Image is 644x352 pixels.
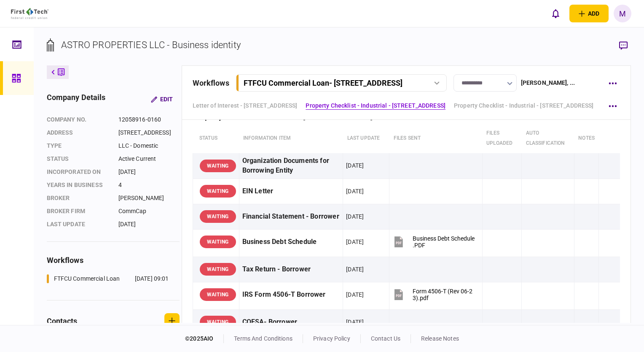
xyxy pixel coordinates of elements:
div: Active Current [118,154,180,163]
div: workflows [47,255,180,266]
th: Information item [239,124,343,153]
a: contact us [371,335,400,342]
div: company details [47,92,106,107]
a: FTFCU Commercial Loan[DATE] 09:01 [47,274,169,283]
div: FTFCU Commercial Loan [54,274,120,283]
div: [STREET_ADDRESS] [118,128,180,137]
div: WAITING [200,263,236,276]
div: [DATE] [346,238,364,246]
div: broker firm [47,207,110,216]
div: workflows [193,77,229,89]
div: CommCap [118,207,180,216]
a: terms and conditions [234,335,292,342]
div: LLC - Domestic [118,141,180,150]
div: FTFCU Commercial Loan - [STREET_ADDRESS] [244,79,402,87]
img: client company logo [11,8,48,19]
div: company no. [47,115,110,124]
button: FTFCU Commercial Loan- [STREET_ADDRESS] [236,74,447,92]
div: IRS Form 4506-T Borrower [242,285,340,304]
div: WAITING [200,185,236,198]
button: Form 4506-T (Rev 06-23).pdf [392,285,475,304]
th: notes [574,124,599,153]
div: Form 4506-T (Rev 06-23).pdf [413,288,475,301]
div: Broker [47,194,110,203]
div: [DATE] [346,265,364,273]
div: ASTRO PROPERTIES LLC - Business identity [61,38,241,52]
div: WAITING [200,236,236,248]
div: [DATE] [346,290,364,299]
th: last update [343,124,389,153]
div: contacts [47,315,78,327]
button: M [614,5,631,22]
div: last update [47,220,110,229]
div: Type [47,141,110,150]
div: EIN Letter [242,182,340,201]
div: status [47,154,110,163]
div: © 2025 AIO [185,334,224,343]
th: auto classification [522,124,574,153]
div: Organization Documents for Borrowing Entity [242,156,340,176]
a: Property Checklist - Industrial - [STREET_ADDRESS] [306,101,445,110]
th: Files uploaded [482,124,522,153]
div: WAITING [200,316,236,328]
a: release notes [421,335,459,342]
div: years in business [47,181,110,190]
div: [DATE] [346,161,364,170]
div: Business Debt Schedule [242,233,340,252]
div: [DATE] [346,212,364,221]
div: COFSA- Borrower [242,313,340,332]
div: [DATE] [118,220,180,229]
div: 12058916-0160 [118,115,180,124]
button: Edit [144,92,180,107]
div: [PERSON_NAME] , ... [521,79,575,87]
div: [DATE] 09:01 [135,274,169,283]
div: address [47,128,110,137]
a: Letter of Interest - [STREET_ADDRESS] [193,101,298,110]
div: WAITING [200,210,236,223]
div: Tax Return - Borrower [242,260,340,279]
div: WAITING [200,160,236,172]
button: open notifications list [547,5,564,22]
div: [DATE] [346,318,364,326]
div: Property Checklist - Industrial - [STREET_ADDRESS] [193,112,380,121]
div: WAITING [200,288,236,301]
th: files sent [389,124,482,153]
div: 4 [118,181,180,190]
div: Financial Statement - Borrower [242,207,340,226]
div: [DATE] [346,187,364,195]
div: Business Debt Schedule.PDF [413,235,475,249]
div: [PERSON_NAME] [118,194,180,203]
a: Property Checklist - Industrial - [STREET_ADDRESS] [454,101,594,110]
th: status [193,124,239,153]
a: privacy policy [313,335,350,342]
div: incorporated on [47,168,110,176]
button: Business Debt Schedule.PDF [392,233,475,252]
button: open adding identity options [569,5,609,22]
div: [DATE] [118,168,180,176]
